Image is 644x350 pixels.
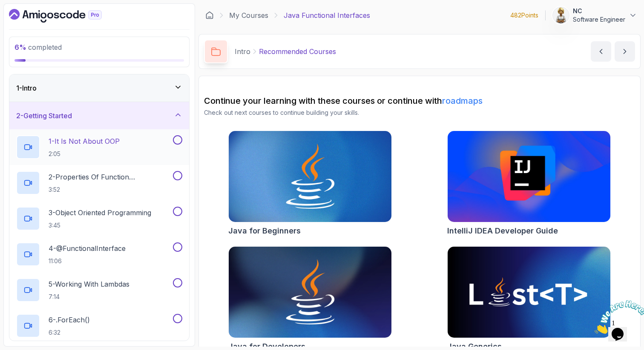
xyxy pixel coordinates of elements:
[284,10,370,20] p: Java Functional Interfaces
[9,74,189,102] button: 1-Intro
[615,41,635,62] button: next content
[49,328,90,337] p: 6:32
[16,314,182,338] button: 6-.forEach()6:32
[204,95,635,107] h2: Continue your learning with these courses or continue with
[228,225,301,237] h2: Java for Beginners
[510,11,538,20] p: 482 Points
[448,131,610,222] img: IntelliJ IDEA Developer Guide card
[204,108,635,117] p: Check out next courses to continue building your skills.
[16,207,182,230] button: 3-Object Oriented Programming3:45
[16,111,72,121] h3: 2 - Getting Started
[9,102,189,129] button: 2-Getting Started
[448,247,610,338] img: Java Generics card
[229,247,391,338] img: Java for Developers card
[553,7,569,23] img: user profile image
[49,315,90,325] p: 6 - .forEach()
[442,96,483,106] a: roadmaps
[49,150,120,158] p: 2:05
[49,208,151,218] p: 3 - Object Oriented Programming
[229,131,391,222] img: Java for Beginners card
[229,10,268,20] a: My Courses
[552,7,637,24] button: user profile imageNCSoftware Engineer
[3,3,7,11] span: 1
[49,172,171,182] p: 2 - Properties Of Function Programming
[49,279,129,289] p: 5 - Working With Lambdas
[447,225,558,237] h2: IntelliJ IDEA Developer Guide
[49,185,171,194] p: 3:52
[259,46,336,57] p: Recommended Courses
[16,83,37,93] h3: 1 - Intro
[49,257,126,265] p: 11:06
[49,293,129,301] p: 7:14
[16,135,182,159] button: 1-It Is Not About OOP2:05
[591,41,611,62] button: previous content
[49,221,151,230] p: 3:45
[14,43,62,51] span: completed
[235,46,250,57] p: Intro
[14,43,26,51] span: 6 %
[49,243,126,253] p: 4 - @FunctionalInterface
[591,297,644,337] iframe: chat widget
[573,15,625,24] p: Software Engineer
[205,11,214,20] a: Dashboard
[16,278,182,302] button: 5-Working With Lambdas7:14
[16,242,182,266] button: 4-@FunctionalInterface11:06
[49,136,120,146] p: 1 - It Is Not About OOP
[228,131,392,237] a: Java for Beginners cardJava for Beginners
[16,171,182,195] button: 2-Properties Of Function Programming3:52
[9,9,121,23] a: Dashboard
[447,131,611,237] a: IntelliJ IDEA Developer Guide cardIntelliJ IDEA Developer Guide
[3,3,56,37] img: Chat attention grabber
[573,7,625,15] p: NC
